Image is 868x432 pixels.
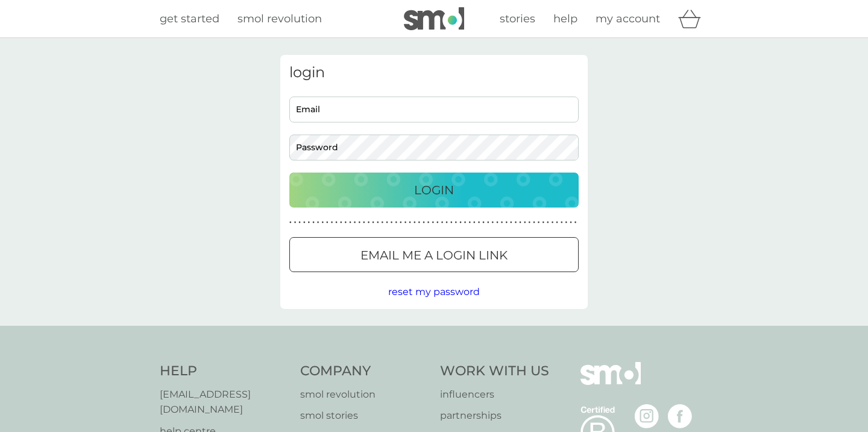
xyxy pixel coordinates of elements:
p: ● [335,220,338,226]
span: smol revolution [237,12,322,25]
span: stories [500,12,535,25]
p: ● [542,220,544,226]
a: partnerships [440,408,549,424]
a: [EMAIL_ADDRESS][DOMAIN_NAME] [160,387,288,418]
p: ● [303,220,306,226]
span: reset my password [388,286,480,297]
p: ● [436,220,439,226]
p: ● [547,220,549,226]
p: ● [289,220,292,226]
p: ● [368,220,370,226]
p: ● [294,220,297,226]
p: ● [418,220,421,226]
p: ● [496,220,498,226]
p: ● [570,220,572,226]
a: smol revolution [300,387,429,402]
span: get started [160,12,219,25]
p: ● [354,220,356,226]
p: ● [312,220,315,226]
p: ● [391,220,393,226]
img: smol [404,7,464,30]
a: smol stories [300,408,429,424]
p: ● [317,220,319,226]
img: visit the smol Facebook page [668,404,692,428]
a: influencers [440,387,549,402]
h3: login [289,64,579,81]
p: ● [432,220,434,226]
p: ● [510,220,512,226]
p: ● [400,220,402,226]
p: ● [395,220,397,226]
p: ● [473,220,476,226]
p: ● [529,220,531,226]
p: ● [321,220,324,226]
p: ● [501,220,503,226]
p: ● [372,220,374,226]
p: ● [450,220,453,226]
h4: Company [300,362,429,381]
p: ● [487,220,489,226]
p: ● [427,220,430,226]
p: ● [519,220,521,226]
p: ● [382,220,384,226]
img: smol [580,362,641,403]
p: ● [492,220,494,226]
p: ● [409,220,411,226]
span: my account [596,12,660,25]
p: ● [423,220,425,226]
p: ● [478,220,480,226]
p: ● [482,220,485,226]
button: reset my password [388,284,480,300]
p: ● [464,220,467,226]
p: ● [565,220,568,226]
p: ● [349,220,351,226]
p: Email me a login link [360,246,508,265]
span: help [553,12,577,25]
p: ● [468,220,471,226]
a: my account [596,10,660,28]
p: ● [552,220,554,226]
p: Login [414,180,454,200]
a: get started [160,10,219,28]
h4: Help [160,362,288,381]
p: ● [455,220,458,226]
p: ● [340,220,342,226]
button: Login [289,173,579,208]
p: ● [404,220,407,226]
p: ● [386,220,388,226]
p: ● [515,220,517,226]
a: help [553,10,577,28]
p: ● [345,220,347,226]
p: ● [574,220,577,226]
p: ● [561,220,563,226]
button: Email me a login link [289,237,579,272]
p: ● [298,220,301,226]
p: ● [326,220,329,226]
p: ● [358,220,360,226]
p: ● [459,220,462,226]
p: ● [363,220,365,226]
p: ● [308,220,310,226]
img: visit the smol Instagram page [635,404,659,428]
p: ● [524,220,526,226]
p: ● [377,220,379,226]
a: smol revolution [237,10,322,28]
p: ● [556,220,558,226]
p: ● [538,220,540,226]
p: ● [533,220,535,226]
p: ● [441,220,444,226]
p: ● [331,220,333,226]
h4: Work With Us [440,362,549,381]
p: ● [414,220,416,226]
div: basket [678,7,708,31]
p: ● [445,220,448,226]
a: stories [500,10,535,28]
p: ● [505,220,508,226]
